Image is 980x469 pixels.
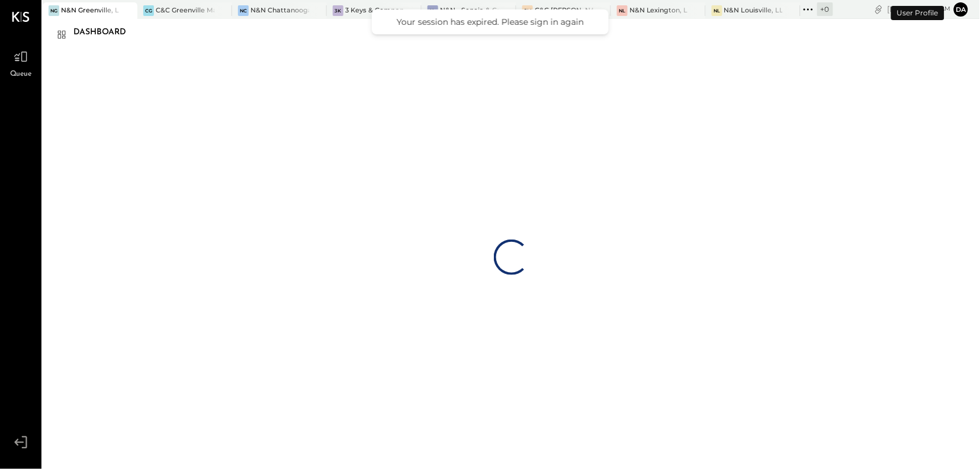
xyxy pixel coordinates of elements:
div: N&N Louisville, LLC [724,6,783,15]
div: NL [617,5,628,16]
div: Your session has expired. Please sign in again [384,17,597,27]
div: C&C Greenville Main, LLC [156,6,214,15]
span: Queue [10,69,32,80]
div: copy link [873,3,885,15]
div: N&N Chattanooga, LLC [250,6,309,15]
div: N&N - Senoia & Corporate [440,6,499,15]
div: 3 Keys & Company [345,6,404,15]
div: NC [238,5,249,16]
div: C&C [PERSON_NAME] LLC [535,6,593,15]
div: NL [712,5,722,16]
div: [DATE] [888,4,951,15]
div: NG [49,5,59,16]
div: User Profile [891,6,944,20]
span: am [941,5,951,13]
div: CM [522,5,533,16]
div: Dashboard [73,23,138,42]
div: N&N Lexington, LLC [629,6,688,15]
button: da [954,2,968,17]
span: 7 : 11 [915,4,939,15]
div: N&N Greenville, LLC [61,6,120,15]
a: Queue [1,46,41,80]
div: N- [428,5,438,16]
div: CG [143,5,154,16]
div: 3K [333,5,343,16]
div: + 0 [817,2,833,16]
